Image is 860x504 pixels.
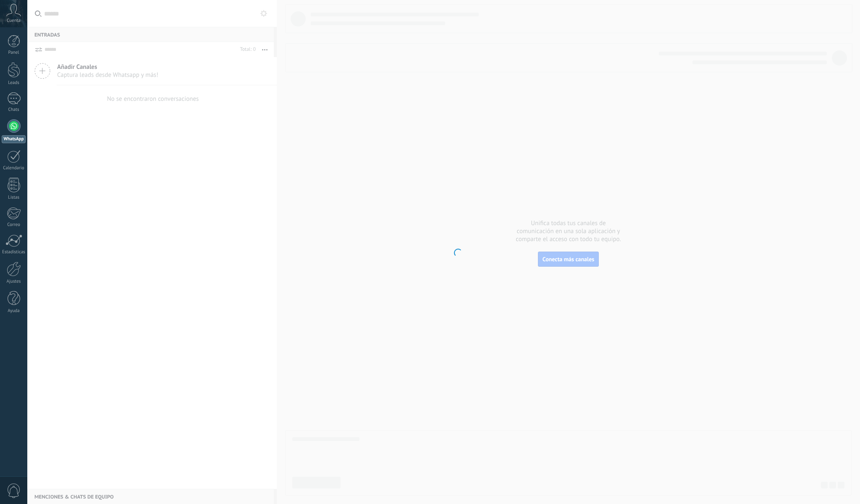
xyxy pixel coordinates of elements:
div: Ajustes [2,279,26,284]
div: Chats [2,107,26,113]
div: Calendario [2,165,26,171]
div: Ayuda [2,308,26,314]
div: Listas [2,195,26,200]
div: Correo [2,222,26,228]
div: Estadísticas [2,249,26,255]
div: Leads [2,80,26,86]
div: WhatsApp [2,135,26,143]
span: Cuenta [7,18,21,24]
div: Panel [2,50,26,55]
